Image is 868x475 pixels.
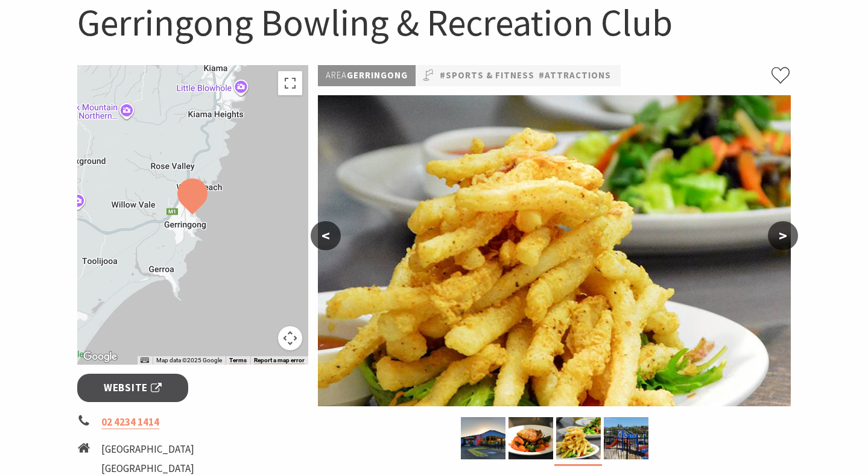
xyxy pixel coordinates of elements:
button: Map camera controls [278,326,302,350]
button: Keyboard shortcuts [141,356,149,365]
a: Website [77,374,189,402]
a: Open this area in Google Maps (opens a new window) [80,349,120,365]
a: Terms (opens in new tab) [229,357,247,364]
button: < [311,221,341,250]
a: Report a map error [254,357,305,364]
span: Map data ©2025 Google [156,357,222,363]
img: Google [80,349,120,365]
li: [GEOGRAPHIC_DATA] [101,441,218,458]
span: Website [104,380,162,396]
a: 02 4234 1414 [101,415,159,429]
a: #Attractions [539,68,611,83]
button: Toggle fullscreen view [278,71,302,95]
span: Area [326,69,347,81]
a: #Sports & Fitness [440,68,534,83]
button: > [768,221,798,250]
p: Gerringong [318,65,416,86]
